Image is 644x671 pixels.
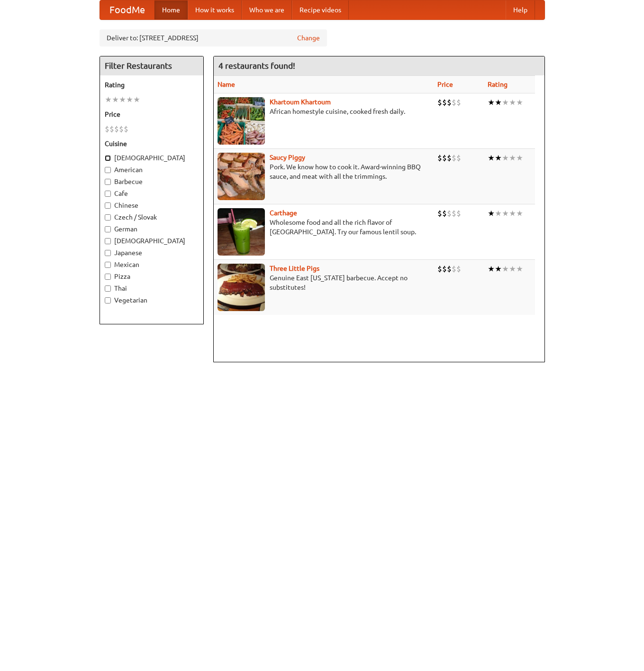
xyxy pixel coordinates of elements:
[488,153,495,163] li: ★
[495,97,502,108] li: ★
[105,167,111,173] input: American
[105,238,111,244] input: [DEMOGRAPHIC_DATA]
[105,214,111,221] input: Czech / Slovak
[270,154,305,161] a: Saucy Piggy
[124,124,128,134] li: $
[516,153,523,163] li: ★
[509,264,516,274] li: ★
[452,264,456,274] li: $
[100,0,154,19] a: FoodMe
[270,265,319,272] a: Three Little Pigs
[495,264,502,274] li: ★
[218,264,265,311] img: littlepigs.jpg
[437,208,442,219] li: $
[488,81,508,88] a: Rating
[105,124,109,134] li: $
[105,80,199,90] h5: Rating
[218,162,430,181] p: Pork. We know how to cook it. Award-winning BBQ sauce, and meat with all the trimmings.
[100,29,327,46] div: Deliver to: [STREET_ADDRESS]
[105,226,111,232] input: German
[297,33,320,43] a: Change
[456,97,461,108] li: $
[516,208,523,219] li: ★
[270,98,331,106] a: Khartoum Khartoum
[442,264,447,274] li: $
[502,208,509,219] li: ★
[442,208,447,219] li: $
[105,262,111,268] input: Mexican
[488,97,495,108] li: ★
[218,153,265,200] img: saucy.jpg
[119,124,124,134] li: $
[105,236,199,246] label: [DEMOGRAPHIC_DATA]
[126,94,133,105] li: ★
[218,273,430,292] p: Genuine East [US_STATE] barbecue. Accept no substitutes!
[105,248,199,257] label: Japanese
[509,208,516,219] li: ★
[105,260,199,269] label: Mexican
[506,0,535,19] a: Help
[105,295,199,305] label: Vegetarian
[105,179,111,185] input: Barbecue
[456,208,461,219] li: $
[447,264,452,274] li: $
[242,0,292,19] a: Who we are
[437,264,442,274] li: $
[218,97,265,145] img: khartoum.jpg
[114,124,119,134] li: $
[105,201,199,210] label: Chinese
[105,110,199,119] h5: Price
[447,153,452,163] li: $
[292,0,349,19] a: Recipe videos
[447,97,452,108] li: $
[105,297,111,303] input: Vegetarian
[105,202,111,209] input: Chinese
[502,97,509,108] li: ★
[105,272,199,281] label: Pizza
[516,264,523,274] li: ★
[442,153,447,163] li: $
[437,97,442,108] li: $
[105,155,111,161] input: [DEMOGRAPHIC_DATA]
[509,153,516,163] li: ★
[105,153,199,163] label: [DEMOGRAPHIC_DATA]
[133,94,140,105] li: ★
[218,81,235,88] a: Name
[105,94,112,105] li: ★
[105,139,199,148] h5: Cuisine
[495,208,502,219] li: ★
[509,97,516,108] li: ★
[437,153,442,163] li: $
[105,274,111,280] input: Pizza
[516,97,523,108] li: ★
[218,218,430,237] p: Wholesome food and all the rich flavor of [GEOGRAPHIC_DATA]. Try our famous lentil soup.
[109,124,114,134] li: $
[105,212,199,222] label: Czech / Slovak
[437,81,453,88] a: Price
[119,94,126,105] li: ★
[154,0,188,19] a: Home
[105,189,199,198] label: Cafe
[488,264,495,274] li: ★
[105,224,199,234] label: German
[488,208,495,219] li: ★
[452,208,456,219] li: $
[105,191,111,197] input: Cafe
[188,0,242,19] a: How it works
[105,284,199,293] label: Thai
[105,177,199,186] label: Barbecue
[100,56,203,75] h4: Filter Restaurants
[442,97,447,108] li: $
[495,153,502,163] li: ★
[456,153,461,163] li: $
[502,153,509,163] li: ★
[218,61,295,70] ng-pluralize: 4 restaurants found!
[270,209,297,217] a: Carthage
[105,285,111,292] input: Thai
[105,250,111,256] input: Japanese
[447,208,452,219] li: $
